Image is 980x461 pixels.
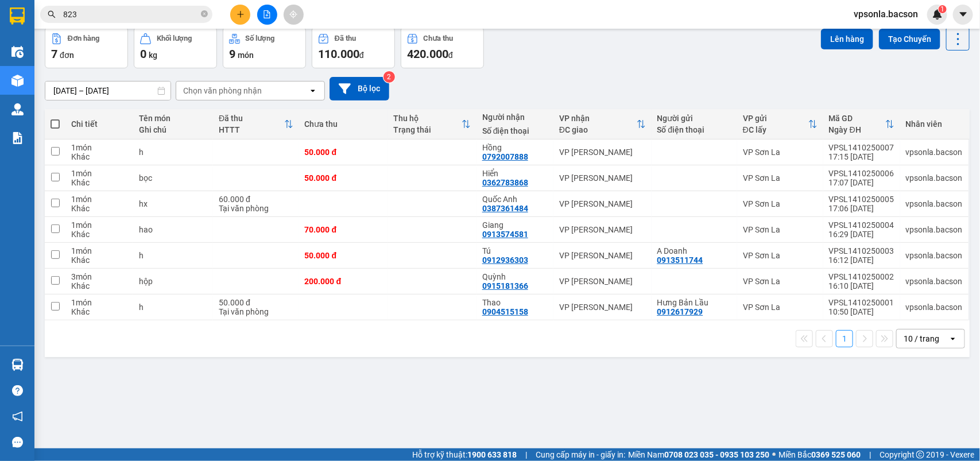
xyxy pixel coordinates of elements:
svg: open [948,334,958,343]
div: Chọn văn phòng nhận [183,85,262,96]
div: Giang [482,220,548,230]
button: aim [284,5,304,25]
span: vpsonla.bacson [845,7,927,21]
sup: 2 [384,71,395,83]
div: Hồng [482,143,548,152]
div: HTTT [219,125,284,134]
div: VP [PERSON_NAME] [559,173,645,183]
div: Thu hộ [393,114,462,123]
span: aim [289,10,297,18]
div: 10:50 [DATE] [829,307,894,316]
div: Khác [71,178,127,187]
button: 1 [836,330,853,347]
button: caret-down [953,5,973,25]
span: món [238,51,254,60]
th: Toggle SortBy [213,109,299,140]
img: warehouse-icon [11,103,24,115]
button: Tạo Chuyến [879,29,940,49]
div: Đã thu [219,114,284,123]
div: Hưng Bản Lầu [657,298,731,307]
div: Đã thu [335,34,356,42]
span: Miền Bắc [778,448,861,461]
div: 0792007888 [482,152,528,161]
span: 7 [51,47,57,61]
div: 16:29 [DATE] [829,230,894,239]
div: hộp [139,277,207,286]
div: VP [PERSON_NAME] [559,303,645,312]
div: 1 món [71,143,127,152]
div: Hiển [482,169,548,178]
div: 50.000 đ [305,173,382,183]
div: Số điện thoại [482,126,548,135]
th: Toggle SortBy [388,109,477,140]
div: Thao [482,298,548,307]
strong: 0708 023 035 - 0935 103 250 [664,450,769,459]
img: logo-vxr [10,7,25,25]
div: Tên món [139,114,207,123]
span: message [12,437,23,448]
span: 0 [140,47,146,61]
button: plus [230,5,250,25]
div: Khác [71,204,127,213]
img: solution-icon [11,132,24,144]
div: Tại văn phòng [219,307,293,316]
div: 16:10 [DATE] [829,281,894,290]
button: Bộ lọc [330,77,389,100]
div: hao [139,225,207,234]
div: VP Sơn La [743,148,818,157]
div: vpsonla.bacson [906,277,963,286]
img: warehouse-icon [11,359,24,371]
strong: 1900 633 818 [467,450,517,459]
div: VPSL1410250003 [829,246,894,255]
div: 0387361484 [482,204,528,213]
div: Đơn hàng [68,34,99,42]
div: Chưa thu [424,34,454,42]
div: h [139,148,207,157]
div: 0915181366 [482,281,528,290]
div: 70.000 đ [305,225,382,234]
span: copyright [916,451,924,459]
svg: open [308,86,317,95]
span: file-add [263,10,271,18]
div: 60.000 đ [219,195,293,204]
div: VPSL1410250006 [829,169,894,178]
span: search [48,10,56,18]
div: 0362783868 [482,178,528,187]
span: Hỗ trợ kỹ thuật: [412,448,517,461]
div: h [139,251,207,260]
div: 50.000 đ [305,251,382,260]
button: Chưa thu420.000đ [401,27,484,68]
div: 3 món [71,272,127,281]
span: caret-down [958,9,969,20]
div: 1 món [71,246,127,255]
div: 17:07 [DATE] [829,178,894,187]
input: Tìm tên, số ĐT hoặc mã đơn [63,8,199,21]
div: VP Sơn La [743,251,818,260]
span: ⚪️ [772,452,776,457]
div: Khác [71,230,127,239]
div: ĐC lấy [743,125,808,134]
span: close-circle [201,9,208,20]
span: close-circle [201,10,208,17]
span: đ [359,51,364,60]
span: 9 [229,47,235,61]
div: Trạng thái [393,125,462,134]
span: | [869,448,871,461]
th: Toggle SortBy [553,109,651,140]
div: Mã GD [829,114,885,123]
img: icon-new-feature [932,9,943,20]
div: Khác [71,307,127,316]
div: vpsonla.bacson [906,251,963,260]
div: Khác [71,281,127,290]
div: Số lượng [246,34,275,42]
div: 50.000 đ [305,148,382,157]
div: 1 món [71,169,127,178]
div: VP Sơn La [743,173,818,183]
span: question-circle [12,385,23,396]
div: 16:12 [DATE] [829,255,894,265]
div: VP Sơn La [743,225,818,234]
button: Đã thu110.000đ [312,27,395,68]
input: Select a date range. [45,82,171,100]
span: đ [448,51,453,60]
div: VPSL1410250002 [829,272,894,281]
